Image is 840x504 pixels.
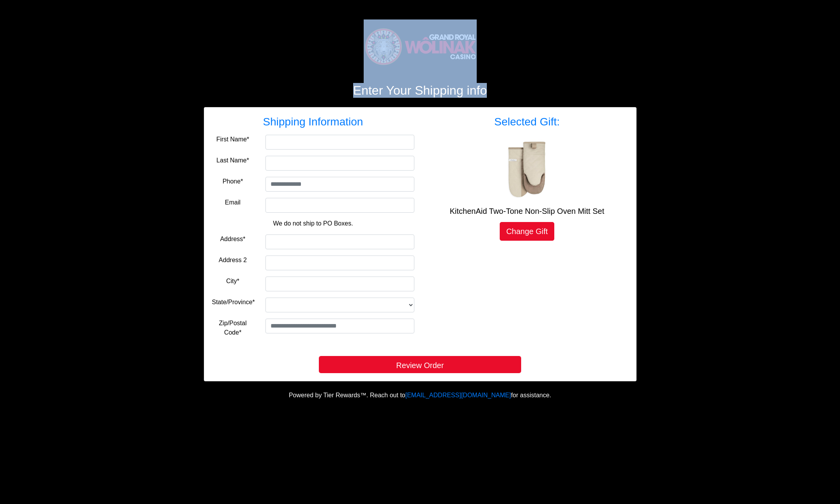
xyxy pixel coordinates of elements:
[225,198,241,207] label: Email
[216,135,249,144] label: First Name*
[212,115,414,129] h3: Shipping Information
[496,138,558,200] img: KitchenAid Two-Tone Non-Slip Oven Mitt Set
[289,392,551,398] span: Powered by Tier Rewards™. Reach out to for assistance.
[223,177,243,186] label: Phone*
[426,206,628,216] h5: KitchenAid Two-Tone Non-Slip Oven Mitt Set
[426,115,628,129] h3: Selected Gift:
[500,222,555,241] a: Change Gift
[220,234,246,244] label: Address*
[218,219,409,228] p: We do not ship to PO Boxes.
[204,83,637,98] h2: Enter Your Shipping info
[216,156,249,165] label: Last Name*
[212,298,255,307] label: State/Province*
[405,392,511,398] a: [EMAIL_ADDRESS][DOMAIN_NAME]
[364,19,477,74] img: Logo
[226,277,239,286] label: City*
[212,319,254,337] label: Zip/Postal Code*
[219,256,247,265] label: Address 2
[319,356,521,373] button: Review Order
